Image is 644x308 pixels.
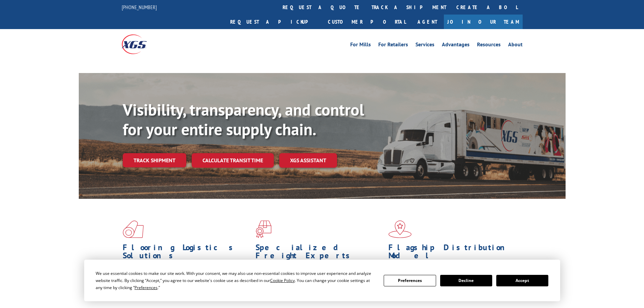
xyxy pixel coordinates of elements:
[508,42,523,49] a: About
[415,42,434,49] a: Services
[477,42,501,49] a: Resources
[411,15,444,29] a: Agent
[123,153,186,167] a: Track shipment
[378,42,408,49] a: For Retailers
[350,42,371,49] a: For Mills
[323,15,411,29] a: Customer Portal
[123,220,144,238] img: xgs-icon-total-supply-chain-intelligence-red
[444,15,523,29] a: Join Our Team
[135,285,158,290] span: Preferences
[256,220,271,238] img: xgs-icon-focused-on-flooring-red
[384,275,436,286] button: Preferences
[84,260,560,301] div: Cookie Consent Prompt
[440,275,492,286] button: Decline
[123,243,251,263] h1: Flooring Logistics Solutions
[122,4,157,10] a: [PHONE_NUMBER]
[388,243,516,263] h1: Flagship Distribution Model
[123,99,364,140] b: Visibility, transparency, and control for your entire supply chain.
[279,153,337,168] a: XGS ASSISTANT
[270,278,295,283] span: Cookie Policy
[388,220,412,238] img: xgs-icon-flagship-distribution-model-red
[96,270,376,291] div: We use essential cookies to make our site work. With your consent, we may also use non-essential ...
[192,153,274,168] a: Calculate transit time
[496,275,548,286] button: Accept
[225,15,323,29] a: Request a pickup
[256,243,383,263] h1: Specialized Freight Experts
[442,42,470,49] a: Advantages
